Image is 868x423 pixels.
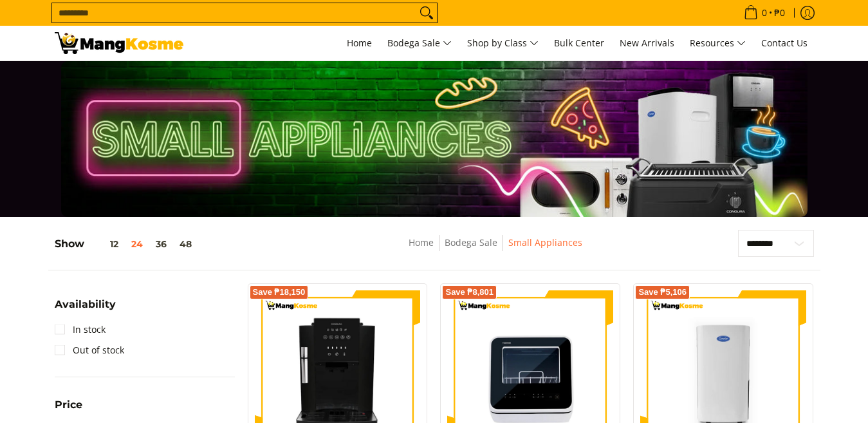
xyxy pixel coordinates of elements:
span: Resources [690,35,746,52]
a: Home [340,26,378,61]
span: Shop by Class [467,35,539,52]
h5: Show [55,238,198,250]
span: Home [347,37,372,49]
span: • [740,6,789,20]
a: Home [409,236,434,249]
a: Contact Us [755,26,814,61]
button: 48 [173,239,198,249]
button: 12 [84,239,125,249]
a: Shop by Class [461,26,545,61]
span: Contact Us [761,37,808,49]
a: New Arrivals [613,26,681,61]
summary: Open [55,400,82,420]
a: Small Appliances [508,236,582,249]
a: Resources [683,26,752,61]
span: Bodega Sale [387,35,452,52]
a: Bodega Sale [381,26,458,61]
button: Search [416,3,437,23]
nav: Main Menu [196,26,814,61]
a: Bodega Sale [445,236,497,249]
button: 36 [149,239,173,249]
span: ₱0 [772,8,787,17]
span: Price [55,400,82,410]
button: 24 [125,239,149,249]
summary: Open [55,299,116,319]
span: Save ₱5,106 [638,288,687,296]
img: Small Appliances l Mang Kosme: Home Appliances Warehouse Sale [55,32,183,54]
span: Bulk Center [554,37,604,49]
span: Availability [55,299,116,310]
nav: Breadcrumbs [315,235,676,264]
a: Bulk Center [548,26,611,61]
span: 0 [760,8,769,17]
a: In stock [55,319,106,340]
a: Out of stock [55,340,124,361]
span: New Arrivals [620,37,674,49]
span: Save ₱18,150 [253,288,306,296]
span: Save ₱8,801 [445,288,494,296]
